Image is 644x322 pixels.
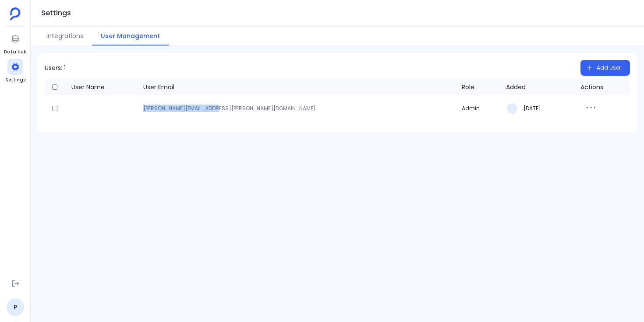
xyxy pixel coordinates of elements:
[7,298,24,316] a: P
[10,7,21,21] img: petavue logo
[5,59,25,84] a: Settings
[92,27,169,45] button: User Management
[580,60,630,76] button: Add User
[71,83,105,91] div: User Name
[38,27,92,45] button: Integrations
[5,77,25,84] span: Settings
[4,49,26,56] span: Data Hub
[580,83,603,91] div: Actions
[143,106,455,111] p: [PERSON_NAME][EMAIL_ADDRESS][PERSON_NAME][DOMAIN_NAME]
[45,63,66,72] p: Users: 1
[41,7,71,19] h1: Settings
[458,95,502,122] td: Admin
[4,31,26,56] a: Data Hub
[143,83,174,91] div: User Email
[597,61,621,75] span: Add User
[506,83,526,91] div: Added
[524,105,541,112] h3: [DATE]
[462,83,474,91] div: Role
